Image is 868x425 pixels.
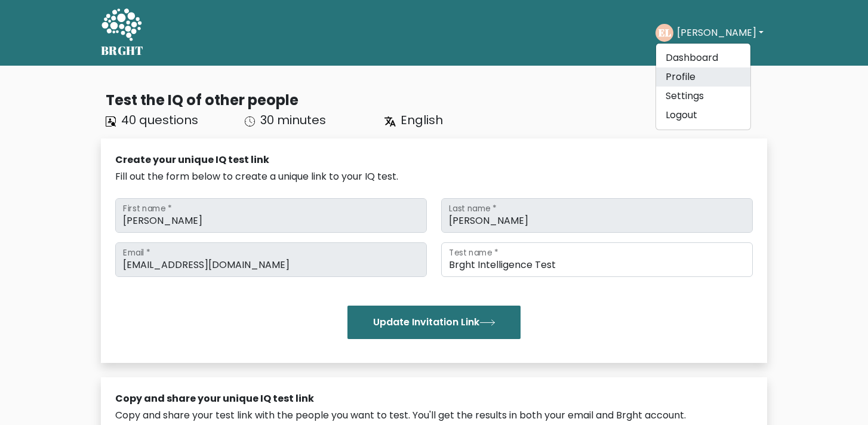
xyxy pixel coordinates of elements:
input: Last name [441,198,753,233]
div: Copy and share your unique IQ test link [115,392,753,406]
span: 40 questions [121,112,198,128]
a: Settings [656,87,750,106]
text: EL [658,26,670,39]
input: Test name [441,242,753,277]
button: [PERSON_NAME] [673,25,767,41]
input: First name [115,198,427,233]
div: Test the IQ of other people [106,90,767,111]
span: English [401,112,443,128]
button: Update Invitation Link [347,306,521,339]
span: 30 minutes [260,112,326,128]
div: Create your unique IQ test link [115,153,753,167]
div: Fill out the form below to create a unique link to your IQ test. [115,170,753,184]
a: Logout [656,106,750,125]
h5: BRGHT [101,44,144,58]
a: BRGHT [101,5,144,61]
div: Copy and share your test link with the people you want to test. You'll get the results in both yo... [115,408,753,423]
a: Dashboard [656,48,750,67]
a: Profile [656,67,750,87]
input: Email [115,242,427,277]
